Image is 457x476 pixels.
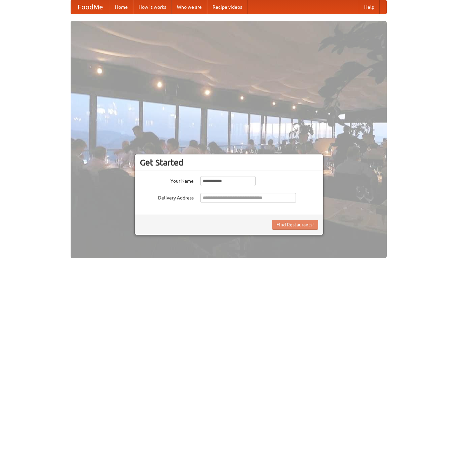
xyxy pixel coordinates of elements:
[359,0,380,14] a: Help
[207,0,247,14] a: Recipe videos
[140,157,318,168] h3: Get Started
[140,193,194,201] label: Delivery Address
[133,0,172,14] a: How it works
[110,0,133,14] a: Home
[272,220,318,230] button: Find Restaurants!
[71,0,110,14] a: FoodMe
[140,176,194,184] label: Your Name
[172,0,207,14] a: Who we are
